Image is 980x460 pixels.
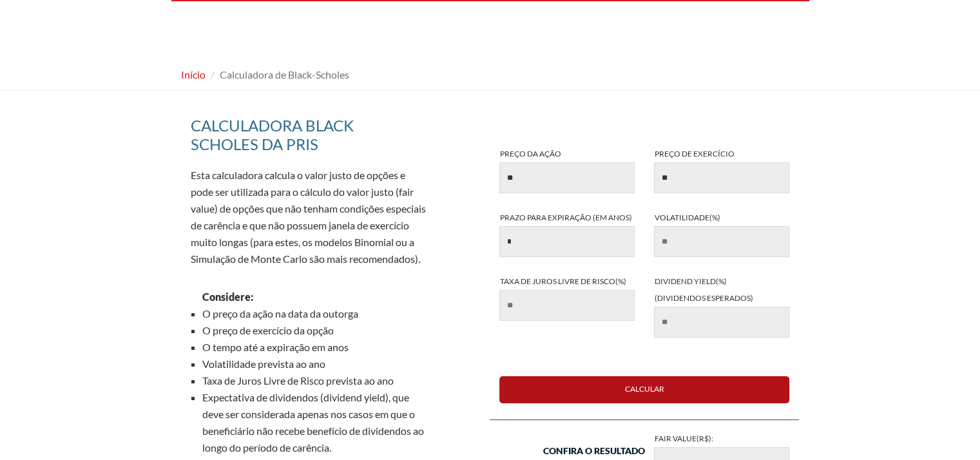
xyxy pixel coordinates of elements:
label: Dividend yield(%) (dividendos esperados) [644,273,799,338]
li: Volatilidade prevista ao ano [202,356,429,372]
label: Preço de exercício [644,146,799,193]
label: Preço da ação [490,146,644,193]
button: CALCULAR [499,376,789,403]
input: Preço de exercício [654,162,789,193]
li: O preço de exercício da opção [202,322,429,339]
a: Início [181,68,206,81]
p: Esta calculadora calcula o valor justo de opções e pode ser utilizada para o cálculo do valor jus... [191,167,429,267]
li: Expectativa de dividendos (dividend yield), que deve ser considerada apenas nos casos em que o be... [202,389,429,456]
li: Calculadora de Black-Scholes [207,66,349,83]
li: Taxa de Juros Livre de Risco prevista ao ano [202,372,429,389]
strong: Considere: [202,291,253,303]
input: Taxa de juros livre de risco(%) [499,290,635,321]
li: O tempo até a expiração em anos [202,339,429,356]
li: O preço da ação na data da outorga [202,305,429,322]
input: Prazo para expiração (em anos) [499,226,635,257]
label: Volatilidade(%) [644,209,799,257]
input: Volatilidade(%) [654,226,789,257]
input: Dividend yield(%)(dividendos esperados) [654,307,789,338]
label: Prazo para expiração (em anos) [490,209,644,257]
h2: Calculadora Black Scholes da pris [191,116,429,160]
label: Taxa de juros livre de risco(%) [490,273,644,321]
input: Preço da ação [499,162,635,193]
